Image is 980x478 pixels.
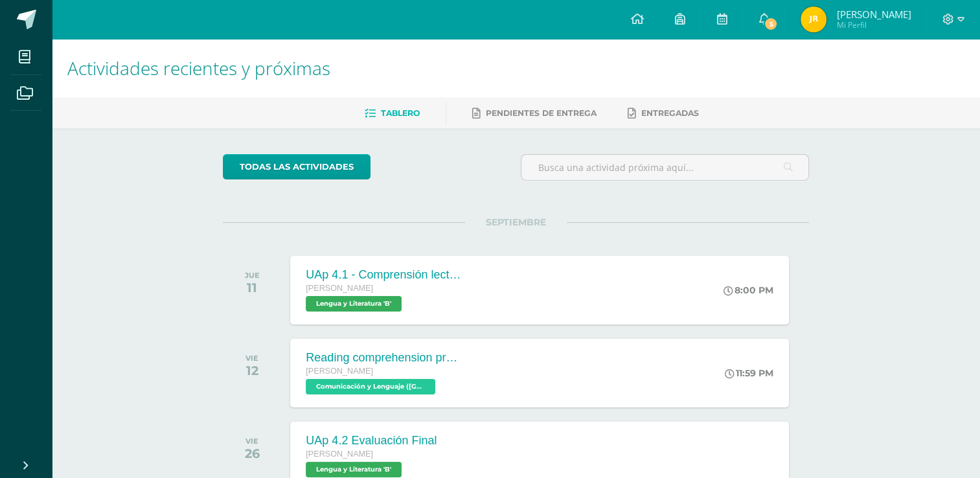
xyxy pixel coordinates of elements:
[306,296,402,312] span: Lengua y Literatura 'B'
[836,8,911,21] span: [PERSON_NAME]
[245,363,258,378] div: 12
[724,284,773,296] div: 8:00 PM
[836,19,911,30] span: Mi Perfil
[801,6,826,32] img: 22ef99f0cf07617984bde968a932628e.png
[486,108,597,118] span: Pendientes de entrega
[381,108,420,118] span: Tablero
[306,351,461,365] div: Reading comprehension practice
[521,155,808,180] input: Busca una actividad próxima aquí...
[306,450,373,459] span: [PERSON_NAME]
[245,437,260,446] div: VIE
[306,379,435,394] span: Comunicación y Lenguaje (Inglés) 'B'
[306,434,437,448] div: UAp 4.2 Evaluación Final
[67,56,330,80] span: Actividades recientes y próximas
[306,268,461,282] div: UAp 4.1 - Comprensión lectora- AURA
[641,108,699,118] span: Entregadas
[306,284,373,293] span: [PERSON_NAME]
[628,103,699,124] a: Entregadas
[725,367,773,379] div: 11:59 PM
[472,103,597,124] a: Pendientes de entrega
[465,216,567,228] span: SEPTIEMBRE
[223,154,370,179] a: todas las Actividades
[764,17,778,31] span: 5
[245,446,260,461] div: 26
[365,103,420,124] a: Tablero
[245,280,260,295] div: 11
[245,271,260,280] div: JUE
[306,367,373,376] span: [PERSON_NAME]
[245,354,258,363] div: VIE
[306,462,402,477] span: Lengua y Literatura 'B'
